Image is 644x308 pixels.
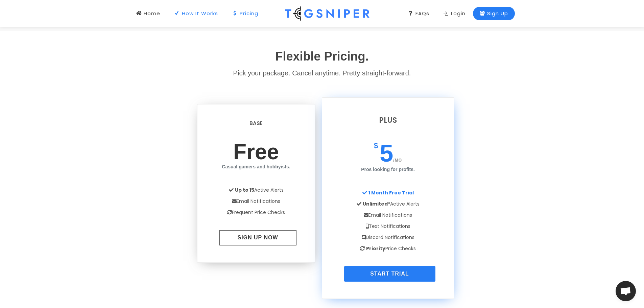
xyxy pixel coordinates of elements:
div: Sign Up [480,10,508,17]
a: Sign Up Now [219,230,296,245]
h3: Plus [332,115,444,126]
div: Home [136,10,160,17]
span: $ [374,142,378,149]
li: Price Checks [332,243,444,254]
a: Start Trial [344,266,435,282]
div: 5 [332,133,444,182]
li: Active Alerts [332,198,444,210]
div: Login [444,10,466,17]
a: Open chat [616,281,636,301]
p: Pros looking for profits. [332,165,444,174]
li: Email Notifications [332,210,444,221]
div: Free [208,133,305,180]
div: Pricing [232,10,258,17]
li: Email Notifications [208,196,305,207]
p: Casual gamers and hobbyists. [208,163,305,171]
strong: Priority [366,245,385,252]
strong: Up to 15 [235,187,254,193]
strong: 1 Month Free Trial [368,189,414,196]
div: FAQs [408,10,429,17]
li: Text Notifications [332,221,444,232]
span: /mo [393,158,402,163]
li: Active Alerts [208,185,305,196]
h3: Base [208,120,305,127]
li: Frequent Price Checks [208,207,305,218]
li: Discord Notifications [332,232,444,243]
p: Pick your package. Cancel anytime. Pretty straight-forward. [129,67,515,79]
strong: Unlimited* [363,200,390,207]
div: How It Works [174,10,218,17]
h1: Flexible Pricing. [129,47,515,66]
a: Sign Up [473,7,515,20]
